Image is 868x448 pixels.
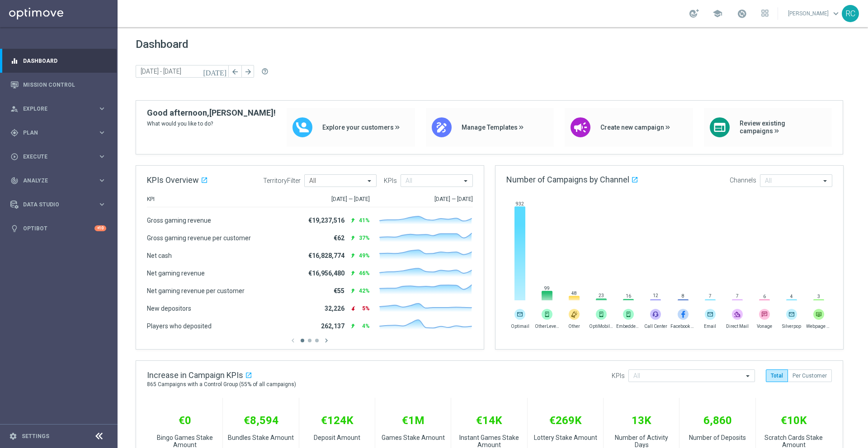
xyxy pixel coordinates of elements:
[10,177,107,184] button: track_changes Analyze keyboard_arrow_right
[23,202,98,207] span: Data Studio
[98,176,106,185] i: keyboard_arrow_right
[98,128,106,137] i: keyboard_arrow_right
[10,201,107,208] button: Data Studio keyboard_arrow_right
[94,225,106,231] div: +10
[10,153,19,161] i: play_circle_outline
[22,434,49,439] a: Settings
[23,154,98,159] span: Execute
[10,57,19,65] i: equalizer
[9,432,17,440] i: settings
[10,105,19,113] i: person_search
[10,216,106,240] div: Optibot
[10,129,98,137] div: Plan
[23,106,98,112] span: Explore
[831,9,841,19] span: keyboard_arrow_down
[98,200,106,209] i: keyboard_arrow_right
[10,81,107,89] button: Mission Control
[10,177,19,185] i: track_changes
[10,129,19,137] i: gps_fixed
[23,216,94,240] a: Optibot
[10,224,19,233] i: lightbulb
[10,105,107,112] button: person_search Explore keyboard_arrow_right
[10,177,98,185] div: Analyze
[23,49,106,73] a: Dashboard
[842,5,859,22] div: RC
[23,130,98,135] span: Plan
[712,9,722,19] span: school
[10,153,98,161] div: Execute
[10,201,98,209] div: Data Studio
[23,178,98,183] span: Analyze
[10,73,106,97] div: Mission Control
[10,225,107,232] button: lightbulb Optibot +10
[98,152,106,161] i: keyboard_arrow_right
[10,105,98,113] div: Explore
[98,104,106,113] i: keyboard_arrow_right
[23,73,106,97] a: Mission Control
[10,153,107,160] button: play_circle_outline Execute keyboard_arrow_right
[787,7,842,20] a: [PERSON_NAME]keyboard_arrow_down
[10,57,107,65] button: equalizer Dashboard
[10,129,107,136] button: gps_fixed Plan keyboard_arrow_right
[10,49,106,73] div: Dashboard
